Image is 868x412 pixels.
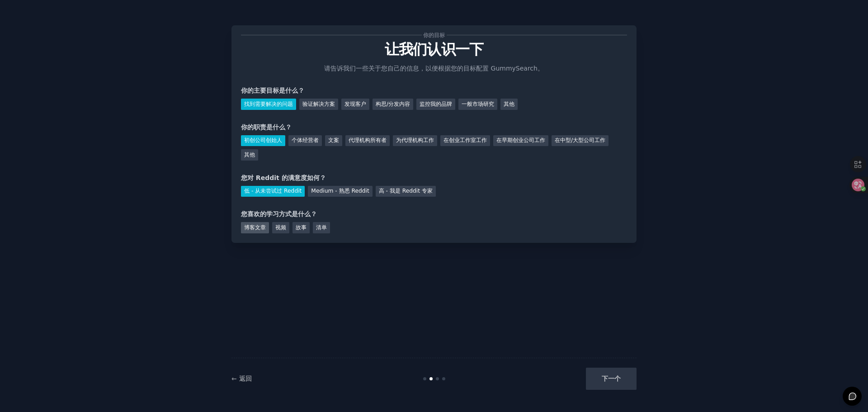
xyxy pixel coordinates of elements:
font: 文案 [328,137,339,143]
a: ← 返回 [231,375,252,382]
font: 视频 [275,224,286,231]
font: 博客文章 [244,224,266,231]
font: 让我们认识一下 [385,41,484,57]
font: 构思/分发内容 [376,101,410,107]
font: 低 - 从未尝试过 Reddit [244,188,302,194]
font: 在中型/大型公司工作 [555,137,605,143]
font: 您对 Reddit 的满意度如何？ [241,174,326,181]
font: Medium - 熟悉 Reddit [311,188,369,194]
font: 为代理机构工作 [396,137,434,143]
font: 清单 [316,224,327,231]
font: 找到需要解决的问题 [244,101,293,107]
font: 在早期创业公司工作 [496,137,545,143]
font: 您喜欢的学习方式是什么？ [241,210,317,218]
font: 一般市场研究 [462,101,494,107]
font: 你的主要目标是什么？ [241,87,304,94]
font: 代理机构所有者 [349,137,387,143]
font: 验证解决方案 [302,101,335,107]
font: 发现客户 [344,101,366,107]
font: 初创公司创始人 [244,137,282,143]
font: 故事 [296,224,307,231]
font: 在创业工作室工作 [443,137,487,143]
font: 其他 [504,101,514,107]
font: 你的目标 [423,32,445,38]
font: 请告诉我们一些关于您自己的信息，以便根据您的目标配置 GummySearch。 [324,65,544,72]
font: 你的职责是什么？ [241,123,292,131]
font: 其他 [244,152,255,158]
font: 个体经营者 [292,137,319,143]
font: 监控我的品牌 [420,101,452,107]
font: 高 - 我是 Reddit 专家 [379,188,433,194]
